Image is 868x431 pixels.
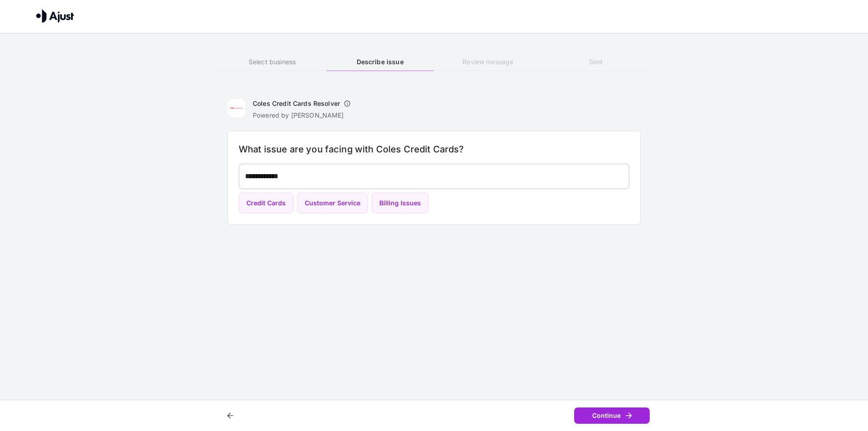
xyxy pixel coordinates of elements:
img: Coles Credit Cards [227,99,245,117]
h6: Coles Credit Cards Resolver [253,99,340,108]
button: Continue [574,407,650,424]
p: Powered by [PERSON_NAME] [253,111,354,120]
h6: Describe issue [326,57,434,67]
h6: What issue are you facing with Coles Credit Cards? [239,142,629,156]
button: Credit Cards [239,193,293,214]
h6: Sent [542,57,650,67]
img: Ajust [36,9,74,23]
h6: Review message [434,57,542,67]
button: Customer Service [297,193,368,214]
button: Billing Issues [372,193,429,214]
h6: Select business [218,57,326,67]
